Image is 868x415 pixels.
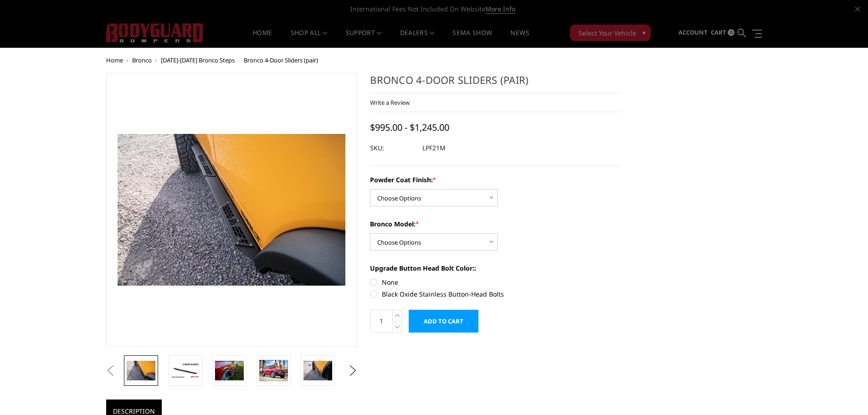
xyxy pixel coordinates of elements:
img: Bronco 4-Door Sliders (pair) [259,360,288,381]
img: Bronco 4-Door Sliders (pair) [118,134,345,286]
img: Bronco 4-Door Sliders (pair) [303,361,332,380]
img: Bronco 4-Door Sliders (pair) [215,361,244,380]
a: Dealers [400,30,435,47]
button: Next [346,364,360,378]
dd: LPF21M [422,140,446,156]
a: [DATE]-[DATE] Bronco Steps [161,56,235,64]
a: News [510,30,529,47]
img: Bronco 4-Door Sliders (pair) [127,361,155,380]
label: None [370,277,621,287]
a: Support [346,30,382,47]
button: Select Your Vehicle [570,25,651,41]
h1: Bronco 4-Door Sliders (pair) [370,73,621,93]
label: Black Oxide Stainless Button-Head Bolts [370,289,621,299]
input: Add to Cart [409,310,478,333]
label: Bronco Model: [370,219,621,229]
img: Bronco 4-Door Sliders (pair) [171,363,200,379]
span: Account [678,28,708,36]
a: shop all [291,30,328,47]
a: Account [678,20,708,45]
label: Powder Coat Finish: [370,175,621,184]
a: More Info [485,5,515,14]
a: Bronco 4-Door Sliders (pair) [106,73,358,346]
a: Home [106,56,123,64]
label: Upgrade Button Head Bolt Color:: [370,263,621,273]
a: Home [252,30,272,47]
a: Cart 0 [711,20,734,45]
span: Cart [711,28,726,36]
span: 0 [728,29,734,36]
span: ▾ [642,28,646,37]
a: Write a Review [370,98,410,107]
a: SEMA Show [452,30,492,47]
span: Bronco 4-Door Sliders (pair) [244,56,318,64]
button: Previous [104,364,118,378]
span: $995.00 - $1,245.00 [370,121,449,133]
span: Select Your Vehicle [579,28,636,38]
img: BODYGUARD BUMPERS [106,23,204,42]
dt: SKU: [370,140,416,156]
a: Bronco [132,56,152,64]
